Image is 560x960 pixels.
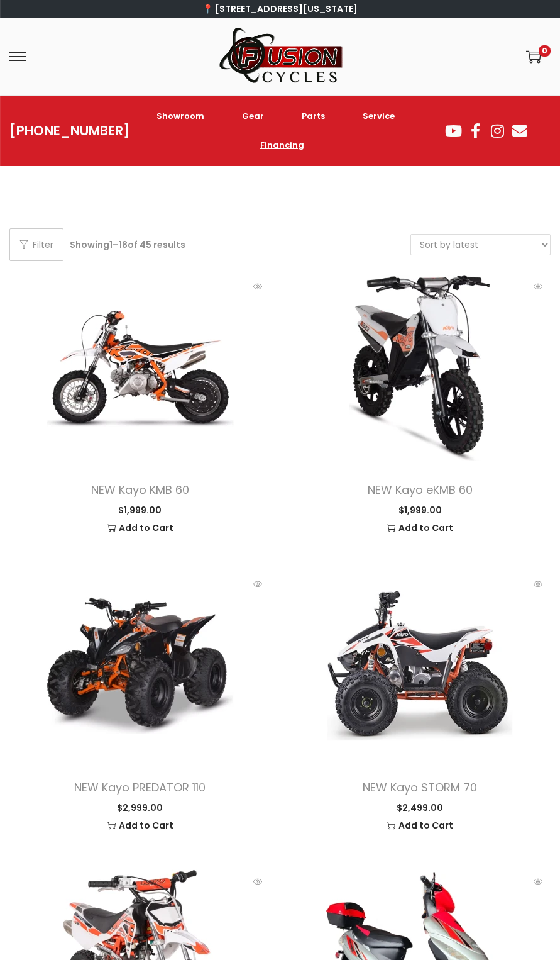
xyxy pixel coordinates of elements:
span: Quick View [245,274,270,299]
a: Parts [289,102,338,131]
a: NEW Kayo PREDATOR 110 [74,779,206,795]
a: Add to Cart [19,519,261,537]
a: NEW Kayo KMB 60 [91,482,189,498]
span: 18 [119,238,128,251]
a: 📍 [STREET_ADDRESS][US_STATE] [202,3,358,15]
span: Quick View [245,571,270,596]
img: Woostify mobile logo [217,27,343,86]
button: Filter [9,228,63,261]
a: Add to Cart [299,519,541,537]
a: 0 [526,49,541,64]
span: Quick View [525,571,551,596]
nav: Menu [140,102,419,160]
span: 2,999.00 [117,801,163,814]
span: 1,999.00 [118,504,162,516]
span: $ [118,504,124,516]
a: [PHONE_NUMBER] [9,122,130,140]
a: Service [350,102,407,131]
span: Quick View [245,869,270,894]
span: Quick View [525,869,551,894]
span: 2,499.00 [397,801,443,814]
a: Showroom [144,102,217,131]
span: Quick View [525,274,551,299]
a: Gear [229,102,277,131]
p: Showing – of 45 results [70,236,185,254]
span: 1 [109,238,113,251]
a: Add to Cart [299,817,541,834]
span: $ [117,801,123,814]
a: Add to Cart [19,817,261,834]
a: Financing [248,131,317,160]
span: $ [397,801,402,814]
span: 1,999.00 [398,504,442,516]
span: $ [398,504,404,516]
select: Shop order [411,235,550,255]
a: NEW Kayo eKMB 60 [368,482,473,498]
a: NEW Kayo STORM 70 [363,779,477,795]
